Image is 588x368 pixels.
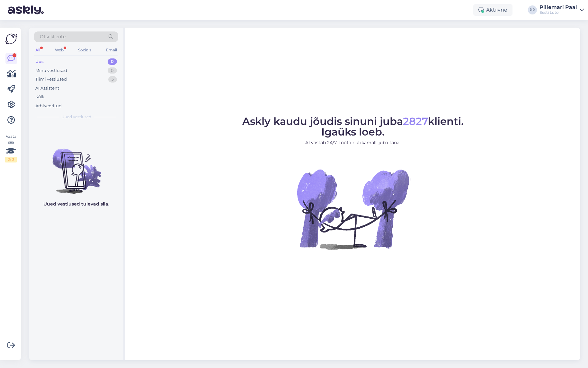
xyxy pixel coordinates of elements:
[5,33,17,45] img: Askly Logo
[473,4,512,16] div: Aktiivne
[539,10,577,15] div: Eesti Loto
[54,46,65,54] div: Web
[35,67,67,74] div: Minu vestlused
[108,58,117,65] div: 0
[40,33,66,40] span: Otsi kliente
[43,201,109,207] p: Uued vestlused tulevad siia.
[242,115,464,138] span: Askly kaudu jõudis sinuni juba klienti. Igaüks loeb.
[5,157,17,162] div: 2 / 3
[35,85,59,92] div: AI Assistent
[35,94,45,100] div: Kõik
[35,58,44,65] div: Uus
[105,46,118,54] div: Email
[528,5,537,14] div: PP
[35,103,62,109] div: Arhiveeritud
[539,5,584,15] a: Pillemari PaalEesti Loto
[29,137,123,195] img: No chats
[295,151,411,267] img: No Chat active
[108,67,117,74] div: 0
[539,5,577,10] div: Pillemari Paal
[35,76,67,83] div: Tiimi vestlused
[403,115,428,127] span: 2827
[61,114,91,120] span: Uued vestlused
[34,46,41,54] div: All
[77,46,93,54] div: Socials
[5,134,17,162] div: Vaata siia
[108,76,117,83] div: 3
[242,139,464,146] p: AI vastab 24/7. Tööta nutikamalt juba täna.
